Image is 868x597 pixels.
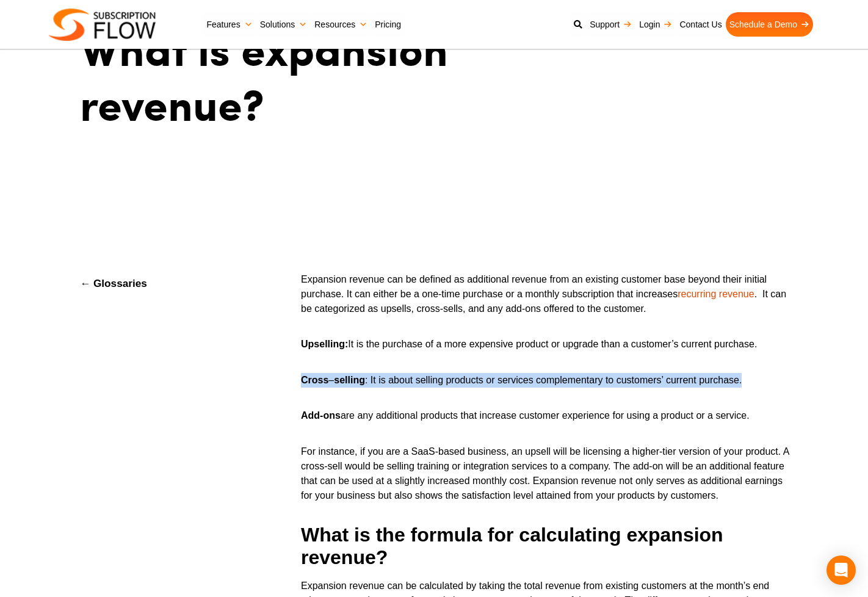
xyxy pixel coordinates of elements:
[678,289,754,299] a: recurring revenue
[49,9,156,41] img: Subscriptionflow
[726,12,813,37] a: Schedule a Demo
[826,555,856,585] div: Open Intercom Messenger
[256,12,311,37] a: Solutions
[301,410,341,421] strong: Add-ons
[586,12,635,37] a: Support
[295,373,794,400] p: – : It is about selling products or services complementary to customers’ current purchase.
[295,272,794,328] p: Expansion revenue can be defined as additional revenue from an existing customer base beyond thei...
[80,277,147,289] a: ← Glossaries
[295,408,794,435] p: are any additional products that increase customer experience for using a product or a service.
[334,375,365,385] strong: selling
[301,339,348,349] strong: Upselling:
[635,12,676,37] a: Login
[295,444,794,515] p: For instance, if you are a SaaS-based business, an upsell will be licensing a higher-tier version...
[295,337,794,364] p: It is the purchase of a more expensive product or upgrade than a customer’s current purchase.
[80,21,527,131] h1: What is expansion revenue?
[676,12,725,37] a: Contact Us
[301,375,328,385] strong: Cross
[311,12,371,37] a: Resources
[371,12,405,37] a: Pricing
[203,12,256,37] a: Features
[301,524,723,568] strong: What is the formula for calculating expansion revenue?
